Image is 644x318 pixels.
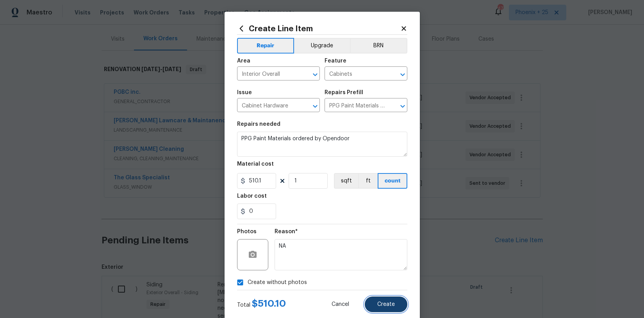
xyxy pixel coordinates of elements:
[248,279,307,287] span: Create without photos
[365,297,407,312] button: Create
[237,24,400,33] h2: Create Line Item
[332,302,349,307] span: Cancel
[325,58,346,64] h5: Feature
[275,229,298,234] h5: Reason*
[377,302,395,307] span: Create
[252,299,286,308] span: $ 510.10
[325,90,363,95] h5: Repairs Prefill
[397,101,408,112] button: Open
[275,239,407,270] textarea: NA
[237,90,252,95] h5: Issue
[378,173,407,189] button: count
[397,69,408,80] button: Open
[310,69,321,80] button: Open
[237,161,274,167] h5: Material cost
[294,38,350,54] button: Upgrade
[350,38,407,54] button: BRN
[237,132,407,157] textarea: PPG Paint Materials ordered by Opendoor
[237,121,280,127] h5: Repairs needed
[237,193,267,199] h5: Labor cost
[310,101,321,112] button: Open
[358,173,378,189] button: ft
[237,229,257,234] h5: Photos
[237,38,294,54] button: Repair
[237,300,286,309] div: Total
[334,173,358,189] button: sqft
[237,58,250,64] h5: Area
[319,297,362,312] button: Cancel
